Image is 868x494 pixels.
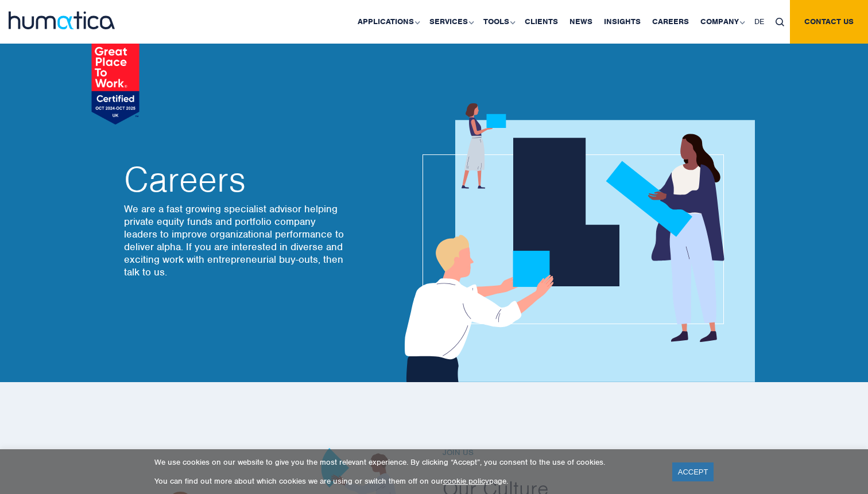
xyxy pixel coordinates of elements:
a: ACCEPT [672,462,714,481]
p: We use cookies on our website to give you the most relevant experience. By clicking “Accept”, you... [154,457,658,467]
span: DE [754,17,764,26]
h2: Careers [124,162,348,197]
p: We are a fast growing specialist advisor helping private equity funds and portfolio company leade... [124,203,348,278]
img: search_icon [776,18,784,26]
h6: Join us [443,448,753,458]
img: logo [9,11,115,29]
img: about_banner1 [394,103,755,382]
a: cookie policy [443,476,489,486]
p: You can find out more about which cookies we are using or switch them off on our page. [154,476,658,486]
